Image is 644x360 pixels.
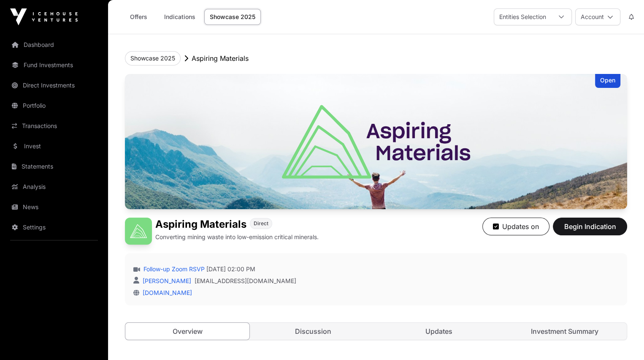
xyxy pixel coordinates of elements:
img: Aspiring Materials [125,74,627,209]
span: Begin Indication [563,221,617,232]
a: Begin Indication [553,226,627,235]
a: Dashboard [7,35,101,54]
button: Begin Indication [553,218,627,235]
a: Invest [7,137,101,155]
a: Portfolio [7,96,101,115]
a: Discussion [251,323,375,340]
a: Updates [377,323,501,340]
a: Settings [7,218,101,237]
img: Icehouse Ventures Logo [10,8,78,25]
span: [DATE] 02:00 PM [206,265,255,273]
a: Overview [125,322,250,340]
a: [DOMAIN_NAME] [139,289,192,296]
a: Analysis [7,177,101,196]
a: Fund Investments [7,56,101,74]
button: Showcase 2025 [125,51,181,65]
div: Open [595,74,620,88]
a: Follow-up Zoom RSVP [142,265,205,273]
button: Updates on [482,218,549,235]
a: [PERSON_NAME] [141,277,191,284]
a: Direct Investments [7,76,101,95]
img: Aspiring Materials [125,218,152,245]
a: Transactions [7,117,101,135]
a: [EMAIL_ADDRESS][DOMAIN_NAME] [195,277,296,285]
h1: Aspiring Materials [155,218,246,231]
a: Investment Summary [503,323,627,340]
button: Account [575,8,620,25]
a: Indications [159,9,201,25]
p: Converting mining waste into low-emission critical minerals. [155,233,319,241]
iframe: Chat Widget [602,319,644,360]
a: Showcase 2025 [204,9,261,25]
a: Offers [122,9,155,25]
nav: Tabs [125,323,627,340]
div: Entities Selection [494,9,551,25]
span: Direct [254,220,268,227]
a: Statements [7,157,101,176]
p: Aspiring Materials [192,53,249,63]
a: News [7,198,101,216]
